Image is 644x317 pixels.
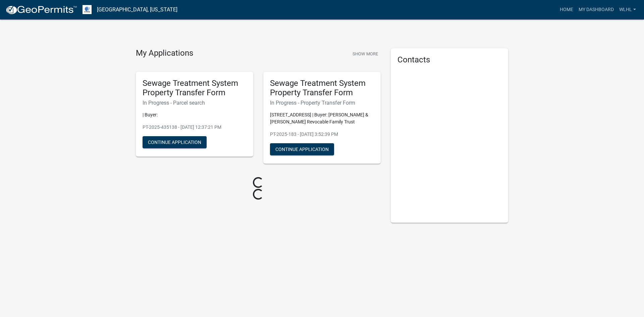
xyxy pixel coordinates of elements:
h5: Sewage Treatment System Property Transfer Form [143,78,247,98]
h5: Contacts [397,55,501,65]
p: PT-2025-183 - [DATE] 3:52:39 PM [270,131,374,138]
a: My Dashboard [576,3,616,16]
p: | Buyer: [143,111,247,118]
button: Continue Application [143,136,207,148]
h6: In Progress - Property Transfer Form [270,100,374,106]
h5: Sewage Treatment System Property Transfer Form [270,78,374,98]
button: Continue Application [270,143,334,155]
button: Show More [350,48,381,59]
a: [GEOGRAPHIC_DATA], [US_STATE] [97,4,177,15]
a: wlhl [616,3,639,16]
p: [STREET_ADDRESS] | Buyer: [PERSON_NAME] & [PERSON_NAME] Revocable Family Trust [270,111,374,125]
p: PT-2025-435138 - [DATE] 12:37:21 PM [143,124,247,131]
h6: In Progress - Parcel search [143,100,247,106]
a: Home [557,3,576,16]
h4: My Applications [136,48,193,58]
img: Otter Tail County, Minnesota [83,5,92,14]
